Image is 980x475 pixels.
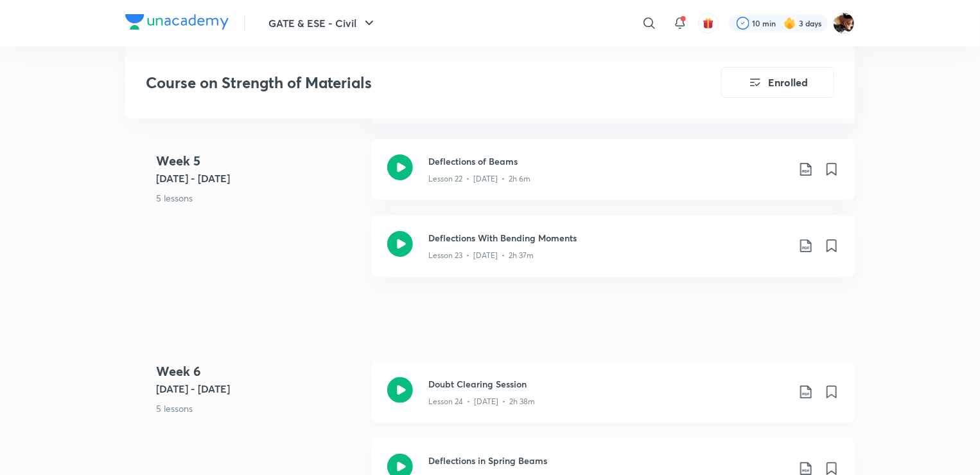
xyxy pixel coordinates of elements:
a: Deflections of BeamsLesson 22 • [DATE] • 2h 6m [372,139,855,216]
img: Company Logo [125,14,229,30]
h3: Deflections in Spring Beams [428,454,788,467]
img: Shatasree das [833,12,855,34]
img: streak [783,17,796,30]
h5: [DATE] - [DATE] [156,171,362,186]
h3: Deflections With Bending Moments [428,231,788,245]
h4: Week 5 [156,151,362,171]
p: Lesson 22 • [DATE] • 2h 6m [428,173,530,185]
p: Lesson 24 • [DATE] • 2h 38m [428,396,535,407]
a: Company Logo [125,14,229,33]
p: Lesson 23 • [DATE] • 2h 37m [428,250,534,261]
h3: Deflections of Beams [428,154,788,168]
button: Enrolled [721,67,834,98]
h4: Week 6 [156,362,362,381]
p: 5 lessons [156,402,362,415]
img: avatar [703,17,714,29]
img: check rounded [737,17,749,30]
button: GATE & ESE - Civil [261,10,385,36]
button: avatar [698,13,719,33]
h3: Course on Strength of Materials [146,73,649,92]
a: Doubt Clearing SessionLesson 24 • [DATE] • 2h 38m [372,362,855,438]
h3: Doubt Clearing Session [428,377,788,391]
h5: [DATE] - [DATE] [156,381,362,396]
a: Deflections With Bending MomentsLesson 23 • [DATE] • 2h 37m [372,216,855,292]
p: 5 lessons [156,191,362,205]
